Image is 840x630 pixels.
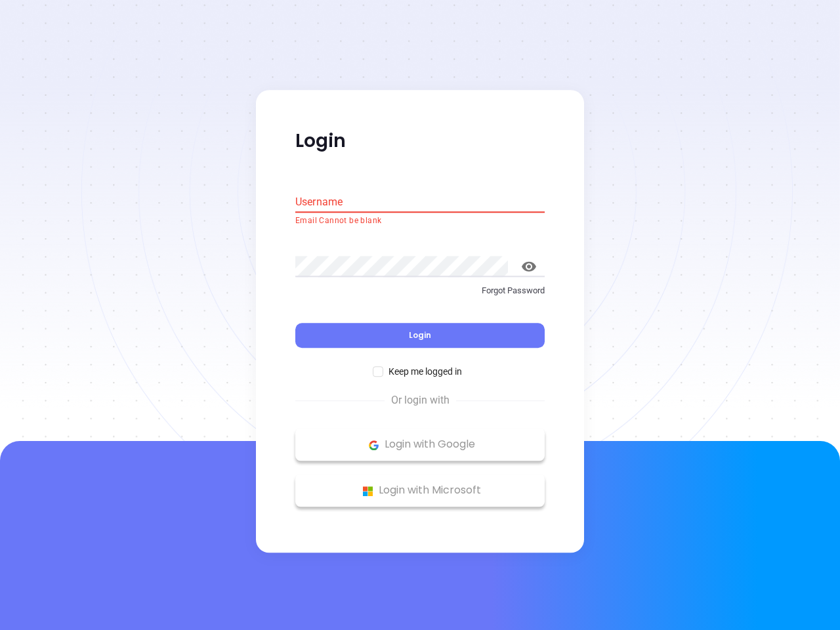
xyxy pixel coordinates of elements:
span: Keep me logged in [383,365,467,379]
p: Forgot Password [295,284,545,297]
button: Microsoft Logo Login with Microsoft [295,474,545,507]
button: Google Logo Login with Google [295,429,545,461]
p: Login with Google [302,435,538,455]
button: toggle password visibility [513,251,545,282]
p: Email Cannot be blank [295,215,545,228]
a: Forgot Password [295,284,545,308]
span: Or login with [385,393,456,409]
p: Login [295,129,545,153]
span: Login [409,330,431,341]
img: Microsoft Logo [360,483,376,499]
img: Google Logo [366,437,382,453]
button: Login [295,324,545,348]
p: Login with Microsoft [302,481,538,501]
